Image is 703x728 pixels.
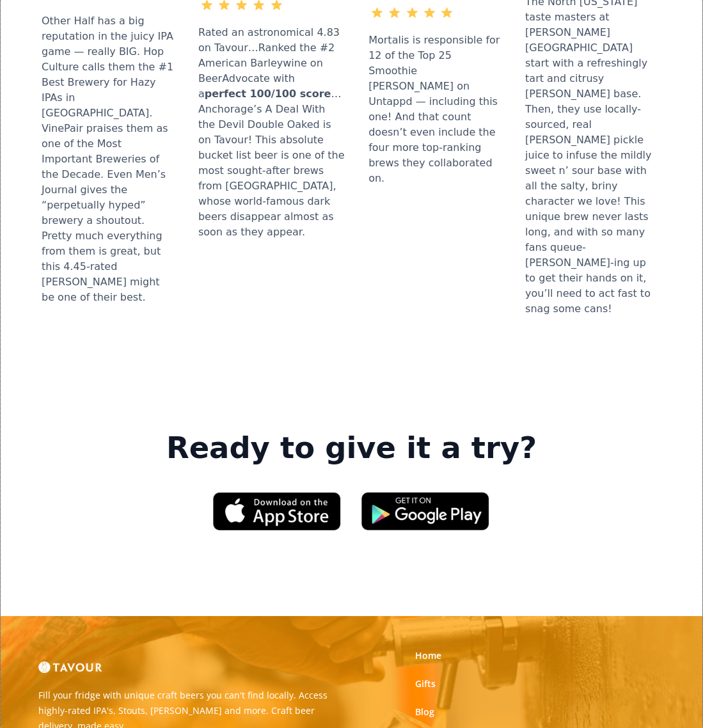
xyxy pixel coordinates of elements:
[415,706,434,718] a: Blog
[455,5,478,20] div: 4.48
[415,677,436,690] a: Gifts
[415,649,441,662] a: Home
[42,7,178,312] div: Other Half has a big reputation in the juicy IPA game — really BIG. Hop Culture calls them the #1...
[166,431,537,466] strong: Ready to give it a try?
[198,19,348,246] div: Rated an astronomical 4.83 on Tavour…Ranked the #2 American Barleywine on BeerAdvocate with a …An...
[205,88,331,100] strong: perfect 100/100 score
[368,26,505,193] div: Mortalis is responsible for 12 of the Top 25 Smoothie [PERSON_NAME] on Untappd — including this o...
